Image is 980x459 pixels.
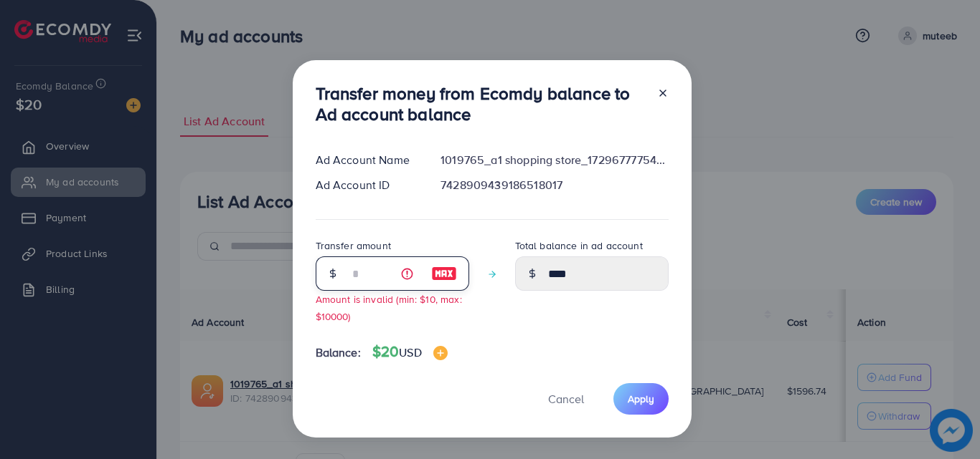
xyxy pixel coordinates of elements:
[433,346,448,360] img: image
[304,152,430,168] div: Ad Account Name
[548,391,584,407] span: Cancel
[399,344,421,360] span: USD
[530,383,602,414] button: Cancel
[429,177,679,193] div: 7428909439186518017
[316,292,462,322] small: Amount is invalid (min: $10, max: $10000)
[316,344,361,361] span: Balance:
[515,238,643,253] label: Total balance in ad account
[613,383,669,414] button: Apply
[431,265,457,282] img: image
[316,238,391,253] label: Transfer amount
[628,392,654,406] span: Apply
[429,152,679,168] div: 1019765_a1 shopping store_1729677775424
[372,343,448,361] h4: $20
[316,83,646,125] h3: Transfer money from Ecomdy balance to Ad account balance
[304,177,430,193] div: Ad Account ID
